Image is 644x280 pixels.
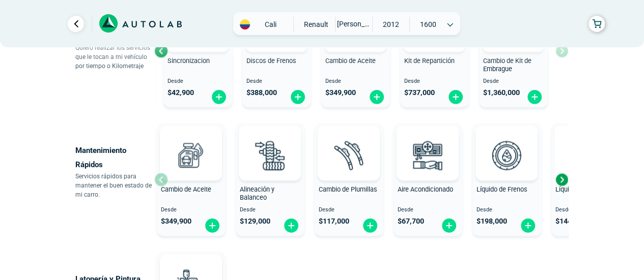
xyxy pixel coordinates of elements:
span: Cambio de Plumillas [319,185,377,193]
span: $ 737,000 [404,88,435,97]
span: Desde [555,207,616,213]
button: Líquido Refrigerante Desde $144,000 [551,123,620,236]
span: Desde [167,78,228,85]
img: alineacion_y_balanceo-v3.svg [247,133,292,177]
div: Previous slide [153,43,169,58]
img: fi_plus-circle2.svg [447,89,464,105]
p: Mantenimiento Rápidos [75,143,154,172]
img: AD0BCuuxAAAAAElFTkSuQmCC [491,128,522,158]
img: AD0BCuuxAAAAAElFTkSuQmCC [412,128,443,158]
img: plumillas-v3.svg [326,133,371,177]
span: Desde [404,78,465,85]
img: Flag of COLOMBIA [240,19,250,29]
span: 2012 [373,17,409,32]
span: Desde [161,207,221,213]
span: Cambio de Aceite [161,185,211,193]
span: $ 42,900 [167,88,194,97]
span: Cali [253,19,289,29]
span: Aire Acondicionado [398,185,453,193]
span: $ 1,360,000 [483,88,520,97]
img: fi_plus-circle2.svg [526,89,543,105]
img: cambio_de_aceite-v3.svg [169,133,213,177]
span: $ 388,000 [246,88,277,97]
span: Desde [483,78,544,85]
div: Next slide [554,172,569,187]
span: 1600 [410,17,446,32]
p: Quiero realizar los servicios que le tocan a mi vehículo por tiempo o Kilometraje [75,43,154,71]
span: Cambio de Aceite [325,57,376,65]
img: fi_plus-circle2.svg [211,89,227,105]
p: Servicios rápidos para mantener el buen estado de mi carro. [75,172,154,199]
span: Desde [325,78,386,85]
img: fi_plus-circle2.svg [290,89,306,105]
span: Desde [477,207,537,213]
a: Ir al paso anterior [68,16,84,32]
span: Sincronizacion [167,57,210,65]
img: AD0BCuuxAAAAAElFTkSuQmCC [255,128,285,158]
span: Desde [246,78,307,85]
img: fi_plus-circle2.svg [362,217,378,233]
span: Líquido Refrigerante [555,185,613,193]
span: Desde [240,207,300,213]
span: $ 144,000 [555,217,586,226]
img: liquido_frenos-v3.svg [484,133,529,177]
button: Líquido de Frenos Desde $198,000 [472,123,541,236]
span: $ 198,000 [477,217,507,226]
span: RENAULT [298,17,334,32]
img: fi_plus-circle2.svg [369,89,385,105]
span: Desde [319,207,379,213]
span: Kit de Repartición [404,57,455,65]
span: Líquido de Frenos [477,185,527,193]
span: $ 67,700 [398,217,424,226]
img: liquido_refrigerante-v3.svg [563,133,608,177]
span: [PERSON_NAME] [335,17,372,31]
span: Cambio de Kit de Embrague [483,57,531,73]
img: aire_acondicionado-v3.svg [405,133,450,177]
button: Aire Acondicionado Desde $67,700 [394,123,462,236]
span: Discos de Frenos [246,57,296,65]
img: fi_plus-circle2.svg [283,217,299,233]
img: AD0BCuuxAAAAAElFTkSuQmCC [333,128,364,158]
img: fi_plus-circle2.svg [204,217,220,233]
span: Alineación y Balanceo [240,185,274,202]
span: $ 349,900 [161,217,191,226]
span: $ 349,900 [325,88,356,97]
img: fi_plus-circle2.svg [441,217,457,233]
img: fi_plus-circle2.svg [520,217,536,233]
button: Cambio de Aceite Desde $349,900 [157,123,226,236]
span: $ 129,000 [240,217,270,226]
span: Desde [398,207,458,213]
img: AD0BCuuxAAAAAElFTkSuQmCC [176,128,206,158]
span: $ 117,000 [319,217,349,226]
button: Alineación y Balanceo Desde $129,000 [236,123,304,236]
button: Cambio de Plumillas Desde $117,000 [315,123,383,236]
